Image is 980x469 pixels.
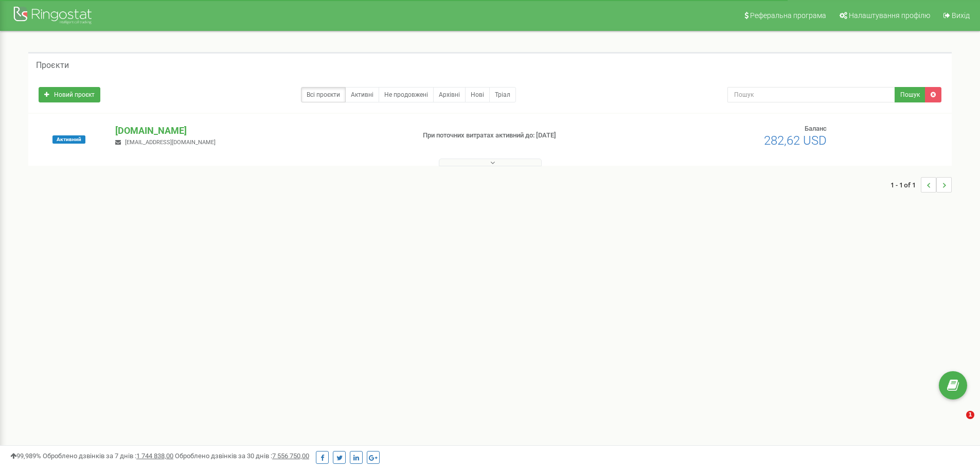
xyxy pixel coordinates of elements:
span: Баланс [805,125,827,132]
iframe: Intercom live chat [945,411,970,436]
u: 7 556 750,00 [272,452,309,460]
span: Реферальна програма [750,11,826,20]
button: Пошук [895,87,925,102]
a: Новий проєкт [39,87,100,102]
h5: Проєкти [36,61,69,70]
span: 99,989% [10,452,41,460]
span: 1 - 1 of 1 [890,177,921,193]
a: Архівні [433,87,466,102]
span: Вихід [952,11,970,20]
span: 282,62 USD [764,133,827,148]
a: Нові [465,87,490,102]
span: [EMAIL_ADDRESS][DOMAIN_NAME] [125,139,216,146]
a: Активні [345,87,379,102]
span: Налаштування профілю [849,11,930,20]
nav: ... [890,167,952,203]
span: Активний [52,135,85,144]
a: Всі проєкти [301,87,346,102]
input: Пошук [727,87,895,102]
span: Оброблено дзвінків за 7 днів : [43,452,173,460]
span: 1 [966,411,974,419]
span: Оброблено дзвінків за 30 днів : [175,452,309,460]
u: 1 744 838,00 [136,452,173,460]
p: [DOMAIN_NAME] [115,124,406,137]
p: При поточних витратах активний до: [DATE] [423,131,637,141]
a: Не продовжені [379,87,434,102]
a: Тріал [489,87,516,102]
